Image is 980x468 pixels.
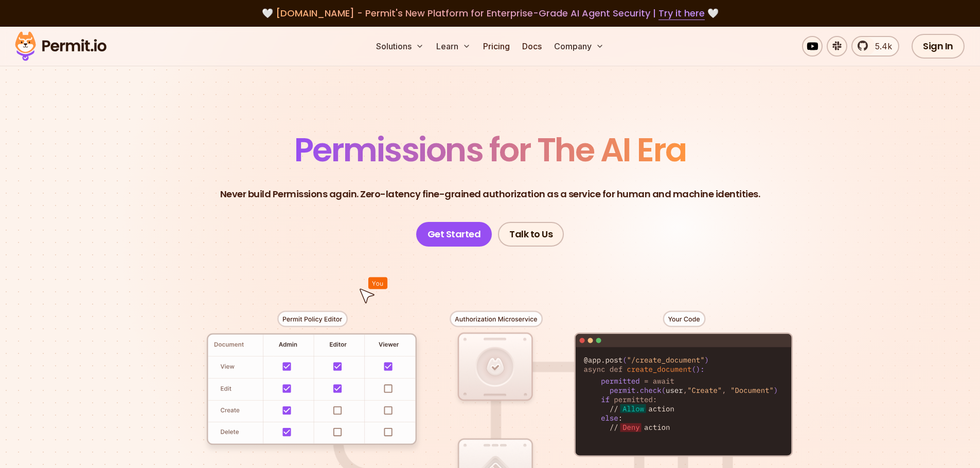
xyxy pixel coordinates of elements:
button: Company [550,36,608,57]
a: Docs [518,36,546,57]
a: Sign In [912,34,965,59]
a: Pricing [479,36,514,57]
button: Learn [432,36,475,57]
img: Permit logo [10,29,111,64]
span: [DOMAIN_NAME] - Permit's New Platform for Enterprise-Grade AI Agent Security | [276,7,705,20]
a: Try it here [658,7,705,20]
a: Get Started [416,222,492,247]
p: Never build Permissions again. Zero-latency fine-grained authorization as a service for human and... [220,187,760,201]
a: 5.4k [851,36,899,57]
span: 5.4k [869,40,892,52]
button: Solutions [372,36,428,57]
div: 🤍 🤍 [25,6,955,21]
a: Talk to Us [498,222,564,247]
span: Permissions for The AI Era [294,127,686,173]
